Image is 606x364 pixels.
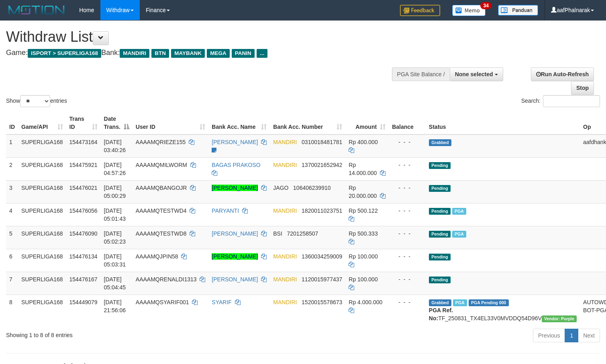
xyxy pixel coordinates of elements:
h1: Withdraw List [6,29,396,45]
span: [DATE] 05:03:31 [104,253,126,268]
span: [DATE] 03:40:26 [104,139,126,153]
span: ... [257,49,267,58]
td: SUPERLIGA168 [18,203,66,226]
span: [DATE] 21:56:06 [104,299,126,313]
td: SUPERLIGA168 [18,180,66,203]
th: Bank Acc. Number: activate to sort column ascending [270,112,345,134]
a: [PERSON_NAME] [212,139,258,145]
a: Next [578,329,600,342]
div: - - - [392,298,422,306]
div: Showing 1 to 8 of 8 entries [6,328,247,339]
span: [DATE] 05:04:45 [104,276,126,291]
button: None selected [450,67,503,81]
span: Rp 4.000.000 [349,299,382,305]
span: AAAAMQRIEZE155 [136,139,186,145]
span: AAAAMQTESTWD4 [136,207,187,214]
span: AAAAMQMILWORM [136,162,187,168]
span: MANDIRI [273,162,297,168]
th: ID [6,112,18,134]
a: [PERSON_NAME] [212,253,258,260]
span: 154476056 [69,207,98,214]
span: Pending [429,162,451,169]
td: 6 [6,249,18,272]
span: Copy 1120015977437 to clipboard [302,276,342,283]
span: PGA Pending [469,299,509,306]
span: Rp 100.000 [349,276,377,283]
span: Copy 1520015578673 to clipboard [302,299,342,305]
span: AAAAMQSYARIF001 [136,299,189,305]
span: AAAAMQRENALDI1313 [136,276,197,283]
td: TF_250831_TX4EL33V0MVDDQ54D96V [426,295,580,325]
span: MANDIRI [273,253,297,260]
span: 34 [480,2,491,9]
span: Copy 1370021652942 to clipboard [302,162,342,168]
span: Copy 0310018481781 to clipboard [302,139,342,145]
td: 5 [6,226,18,249]
td: 8 [6,295,18,325]
th: Balance [389,112,426,134]
span: Rp 400.000 [349,139,377,145]
div: - - - [392,275,422,283]
span: Copy 1360034259009 to clipboard [302,253,342,260]
span: Pending [429,231,451,238]
div: PGA Site Balance / [392,67,450,81]
a: SYARIF [212,299,232,305]
input: Search: [543,95,600,107]
span: Marked by aafmaleo [452,231,466,238]
td: SUPERLIGA168 [18,295,66,325]
span: Vendor URL: https://trx4.1velocity.biz [542,315,577,322]
a: [PERSON_NAME] [212,276,258,283]
span: AAAAMQTESTWD8 [136,230,187,237]
div: - - - [392,207,422,215]
select: Showentries [20,95,50,107]
img: Feedback.jpg [400,5,440,16]
a: Run Auto-Refresh [531,67,594,81]
span: Copy 106406239910 to clipboard [293,185,331,191]
label: Search: [521,95,600,107]
a: [PERSON_NAME] [212,185,258,191]
span: Marked by aafmaleo [452,208,466,215]
span: MANDIRI [273,276,297,283]
span: Copy 1820011023751 to clipboard [302,207,342,214]
td: SUPERLIGA168 [18,272,66,295]
span: MANDIRI [273,299,297,305]
th: Bank Acc. Name: activate to sort column ascending [208,112,270,134]
td: 7 [6,272,18,295]
span: JAGO [273,185,288,191]
div: - - - [392,184,422,192]
a: 1 [565,329,578,342]
th: Date Trans.: activate to sort column descending [101,112,133,134]
th: Status [426,112,580,134]
span: 154476134 [69,253,98,260]
span: MAYBANK [171,49,205,58]
td: 1 [6,134,18,158]
span: [DATE] 05:00:29 [104,185,126,199]
span: ISPORT > SUPERLIGA168 [28,49,101,58]
b: PGA Ref. No: [429,307,453,321]
a: [PERSON_NAME] [212,230,258,237]
span: 154476167 [69,276,98,283]
td: SUPERLIGA168 [18,134,66,158]
td: SUPERLIGA168 [18,226,66,249]
span: MANDIRI [120,49,149,58]
td: 3 [6,180,18,203]
label: Show entries [6,95,67,107]
div: - - - [392,230,422,238]
span: Rp 14.000.000 [349,162,377,176]
span: Pending [429,185,451,192]
td: SUPERLIGA168 [18,157,66,180]
span: 154449079 [69,299,98,305]
td: 4 [6,203,18,226]
span: MANDIRI [273,207,297,214]
div: - - - [392,161,422,169]
span: Pending [429,208,451,215]
th: Amount: activate to sort column ascending [345,112,389,134]
a: PARYANTI [212,207,239,214]
th: Game/API: activate to sort column ascending [18,112,66,134]
span: AAAAMQBANGOJR [136,185,187,191]
a: Stop [571,81,594,95]
span: Grabbed [429,299,451,306]
th: Trans ID: activate to sort column ascending [66,112,101,134]
span: [DATE] 05:02:23 [104,230,126,245]
span: 154473164 [69,139,98,145]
